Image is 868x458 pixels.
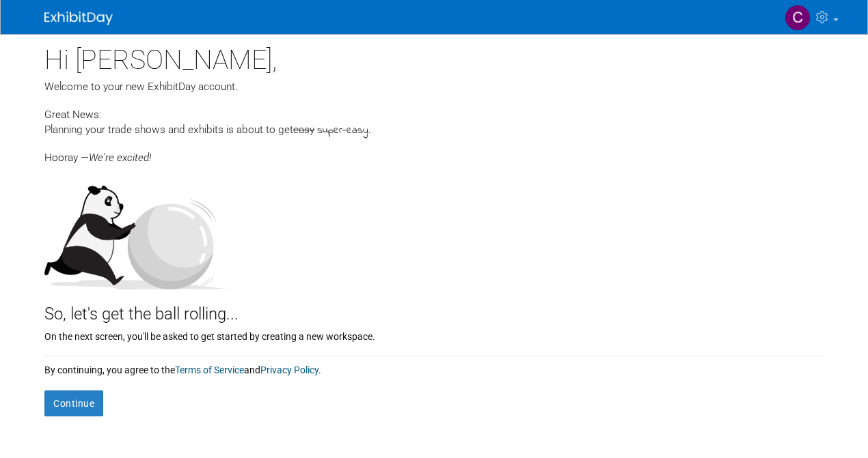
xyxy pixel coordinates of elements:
[44,12,113,25] img: ExhibitDay
[44,356,824,377] div: By continuing, you agree to the and .
[44,122,824,139] div: Planning your trade shows and exhibits is about to get .
[317,123,368,139] span: super-easy
[44,106,824,122] div: Great News:
[260,364,318,375] a: Privacy Policy
[293,124,314,136] span: easy
[785,5,811,31] img: Cecelia Reynolds
[44,390,103,416] button: Continue
[44,289,824,326] div: So, let's get the ball rolling...
[44,139,824,165] div: Hooray —
[44,326,824,343] div: On the next screen, you'll be asked to get started by creating a new workspace.
[175,364,244,375] a: Terms of Service
[44,34,824,79] div: Hi [PERSON_NAME],
[44,172,229,289] img: Let's get the ball rolling
[89,152,151,164] span: We're excited!
[44,79,824,94] div: Welcome to your new ExhibitDay account.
